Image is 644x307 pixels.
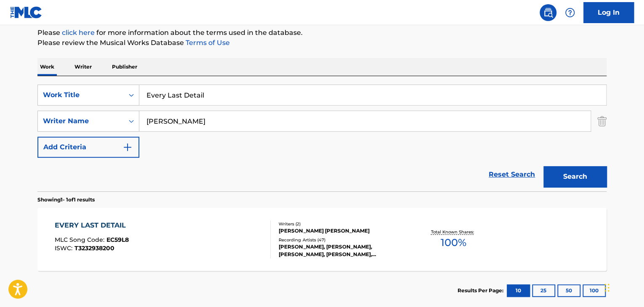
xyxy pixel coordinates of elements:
form: Search Form [37,85,607,191]
button: 50 [557,284,580,297]
a: Terms of Use [184,39,230,47]
span: T3232938200 [75,244,114,252]
div: Writer Name [43,116,119,126]
p: Publisher [109,58,140,76]
span: 100 % [440,235,466,250]
a: Public Search [540,4,556,21]
a: click here [62,29,95,37]
button: Add Criteria [37,137,139,158]
div: Work Title [43,90,119,100]
button: 10 [507,284,530,297]
p: Total Known Shares: [431,229,476,235]
button: Search [543,166,607,187]
div: Drag [604,275,609,300]
div: [PERSON_NAME] [PERSON_NAME] [279,227,406,235]
div: Recording Artists ( 47 ) [279,237,406,243]
p: Work [37,58,57,76]
iframe: Chat Widget [602,267,644,307]
div: Help [562,4,578,21]
p: Please for more information about the terms used in the database. [37,28,607,38]
span: ISWC : [55,244,75,252]
a: Reset Search [484,165,539,184]
span: MLC Song Code : [55,236,106,243]
img: MLC Logo [10,6,43,19]
img: help [565,8,575,18]
div: EVERY LAST DETAIL [55,220,130,230]
p: Writer [72,58,94,76]
a: Log In [583,2,634,23]
div: Writers ( 2 ) [279,221,406,227]
img: 9d2ae6d4665cec9f34b9.svg [122,142,133,152]
img: search [543,8,553,18]
button: 100 [583,284,606,297]
a: EVERY LAST DETAILMLC Song Code:EC59L8ISWC:T3232938200Writers (2)[PERSON_NAME] [PERSON_NAME]Record... [37,208,607,271]
button: 25 [532,284,555,297]
div: [PERSON_NAME], [PERSON_NAME], [PERSON_NAME], [PERSON_NAME], [PERSON_NAME] [279,243,406,258]
p: Results Per Page: [458,287,506,294]
img: Delete Criterion [597,111,607,132]
p: Showing 1 - 1 of 1 results [37,196,95,204]
p: Please review the Musical Works Database [37,38,607,48]
span: EC59L8 [106,236,129,243]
